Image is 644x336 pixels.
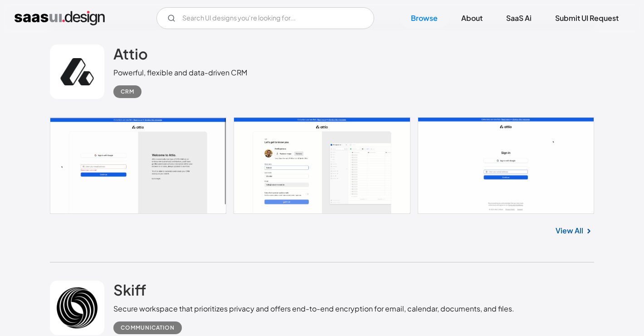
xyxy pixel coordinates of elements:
[556,225,583,236] a: View All
[544,8,629,28] a: Submit UI Request
[113,44,148,67] a: Attio
[156,7,374,29] input: Search UI designs you're looking for...
[400,8,449,28] a: Browse
[113,281,146,299] h2: Skiff
[113,44,148,63] h2: Attio
[15,11,105,25] a: home
[113,281,146,303] a: Skiff
[450,8,493,28] a: About
[121,86,134,97] div: CRM
[113,303,514,314] div: Secure workspace that prioritizes privacy and offers end-to-end encryption for email, calendar, d...
[113,67,247,78] div: Powerful, flexible and data-driven CRM
[495,8,542,28] a: SaaS Ai
[156,7,374,29] form: Email Form
[121,322,175,333] div: Communication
